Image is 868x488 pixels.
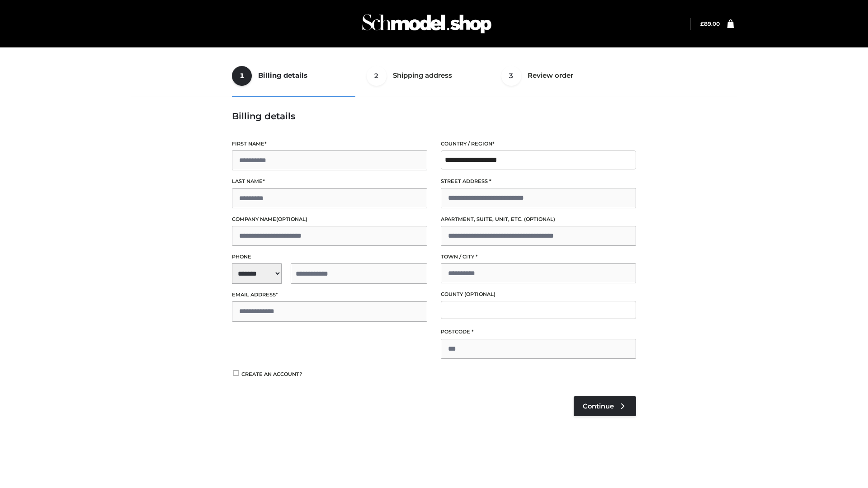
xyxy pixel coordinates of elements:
[700,20,720,27] bdi: 89.00
[441,253,636,261] label: Town / City
[232,215,427,224] label: Company name
[232,140,427,148] label: First name
[700,20,720,27] a: £89.00
[232,111,636,122] h3: Billing details
[700,20,704,27] span: £
[232,253,427,261] label: Phone
[574,396,636,416] a: Continue
[441,177,636,186] label: Street address
[359,6,495,42] img: Schmodel Admin 964
[464,291,495,297] span: (optional)
[524,216,555,222] span: (optional)
[276,216,307,222] span: (optional)
[441,328,636,336] label: Postcode
[441,290,636,299] label: County
[441,140,636,148] label: Country / Region
[232,291,427,299] label: Email address
[241,371,302,377] span: Create an account?
[232,370,240,376] input: Create an account?
[583,402,614,410] span: Continue
[441,215,636,224] label: Apartment, suite, unit, etc.
[232,177,427,186] label: Last name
